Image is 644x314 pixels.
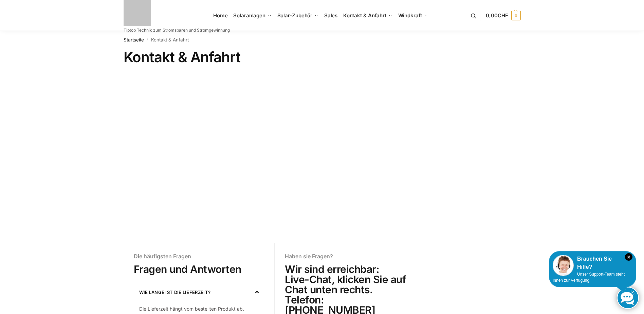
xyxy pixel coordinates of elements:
div: Wie lange ist die Lieferzeit? [134,284,264,300]
a: Startseite [124,37,144,42]
h2: Fragen und Antworten [134,264,264,274]
a: Kontakt & Anfahrt [340,0,395,31]
h1: Kontakt & Anfahrt [124,49,521,66]
a: 0,00CHF 0 [486,5,520,26]
span: Solaranlagen [233,12,265,19]
i: Schließen [625,253,632,261]
a: Solaranlagen [231,0,274,31]
span: Windkraft [398,12,422,19]
iframe: 3177 Laupen Bern Krankenhausweg 14 [68,74,577,226]
span: Sales [324,12,338,19]
img: Customer service [553,255,574,276]
nav: Breadcrumb [124,31,521,49]
span: Solar-Zubehör [277,12,313,19]
a: Sales [321,0,340,31]
span: / [144,37,151,43]
h6: Haben sie Fragen? [285,254,415,259]
span: 0 [511,11,521,20]
span: Kontakt & Anfahrt [343,12,386,19]
span: CHF [498,12,508,19]
a: Solar-Zubehör [274,0,321,31]
h6: Die häufigsten Fragen [134,254,264,259]
a: Windkraft [395,0,431,31]
a: Wie lange ist die Lieferzeit? [139,290,211,295]
div: Brauchen Sie Hilfe? [553,255,632,271]
span: Unser Support-Team steht Ihnen zur Verfügung [553,272,625,283]
span: 0,00 [486,12,508,19]
p: Tiptop Technik zum Stromsparen und Stromgewinnung [124,28,230,32]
